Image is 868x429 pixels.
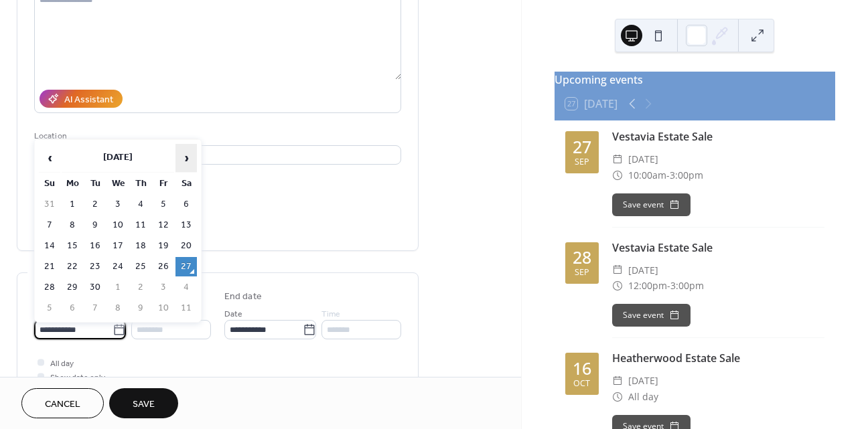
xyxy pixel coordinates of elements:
[153,257,174,276] td: 26
[224,307,242,321] span: Date
[64,93,113,107] div: AI Assistant
[612,240,824,256] div: Vestavia Estate Sale
[84,195,106,214] td: 2
[573,379,590,388] div: Oct
[130,216,151,235] td: 11
[107,174,129,193] th: We
[612,389,623,405] div: ​
[321,307,340,321] span: Time
[612,167,623,183] div: ​
[612,304,691,327] button: Save event
[40,145,60,171] span: ‹
[84,298,106,318] td: 7
[628,373,658,389] span: [DATE]
[130,195,151,214] td: 4
[153,174,174,193] th: Fr
[62,144,174,173] th: [DATE]
[612,151,623,167] div: ​
[62,298,83,318] td: 6
[628,278,667,294] span: 12:00pm
[84,278,106,297] td: 30
[628,262,658,278] span: [DATE]
[45,398,80,412] span: Cancel
[153,195,174,214] td: 5
[628,151,658,167] span: [DATE]
[84,216,106,235] td: 9
[612,193,691,216] button: Save event
[175,195,197,214] td: 6
[39,216,60,235] td: 7
[575,158,589,167] div: Sep
[153,216,174,235] td: 12
[175,174,197,193] th: Sa
[62,216,83,235] td: 8
[153,298,174,318] td: 10
[109,388,178,418] button: Save
[40,90,123,108] button: AI Assistant
[130,236,151,256] td: 18
[84,236,106,256] td: 16
[39,298,60,318] td: 5
[612,350,824,366] div: Heatherwood Estate Sale
[573,360,591,377] div: 16
[130,298,151,318] td: 9
[107,216,129,235] td: 10
[107,195,129,214] td: 3
[107,278,129,297] td: 1
[670,278,704,294] span: 3:00pm
[62,257,83,276] td: 22
[628,167,666,183] span: 10:00am
[34,129,399,143] div: Location
[84,174,106,193] th: Tu
[62,278,83,297] td: 29
[175,216,197,235] td: 13
[130,257,151,276] td: 25
[39,278,60,297] td: 28
[62,174,83,193] th: Mo
[39,174,60,193] th: Su
[21,388,104,418] button: Cancel
[130,278,151,297] td: 2
[50,357,74,371] span: All day
[84,257,106,276] td: 23
[573,249,591,266] div: 28
[666,167,670,183] span: -
[555,72,835,88] div: Upcoming events
[153,278,174,297] td: 3
[628,389,658,405] span: All day
[107,236,129,256] td: 17
[175,278,197,297] td: 4
[575,268,589,277] div: Sep
[612,373,623,389] div: ​
[612,278,623,294] div: ​
[573,139,591,155] div: 27
[670,167,703,183] span: 3:00pm
[153,236,174,256] td: 19
[50,371,105,385] span: Show date only
[612,128,824,145] div: Vestavia Estate Sale
[224,290,262,304] div: End date
[667,278,670,294] span: -
[39,195,60,214] td: 31
[107,298,129,318] td: 8
[130,174,151,193] th: Th
[107,257,129,276] td: 24
[62,195,83,214] td: 1
[175,298,197,318] td: 11
[175,257,197,276] td: 27
[133,398,155,412] span: Save
[176,145,196,171] span: ›
[612,262,623,278] div: ​
[39,257,60,276] td: 21
[62,236,83,256] td: 15
[175,236,197,256] td: 20
[39,236,60,256] td: 14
